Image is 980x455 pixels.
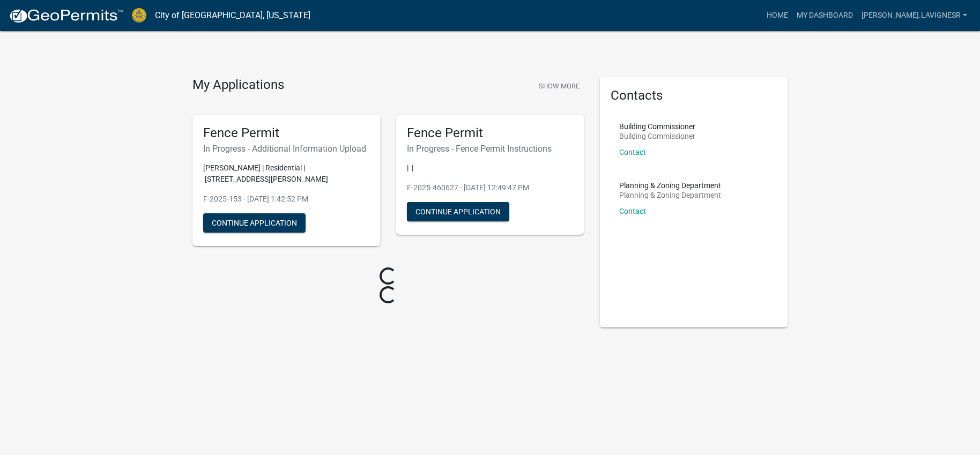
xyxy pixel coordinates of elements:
[407,144,573,154] h6: In Progress - Fence Permit Instructions
[619,207,646,215] a: Contact
[203,213,306,233] button: Continue Application
[792,5,857,26] a: My Dashboard
[203,125,369,141] h5: Fence Permit
[203,162,369,185] p: [PERSON_NAME] | Residential | [STREET_ADDRESS][PERSON_NAME]
[132,8,146,23] img: City of Jeffersonville, Indiana
[619,182,721,189] p: Planning & Zoning Department
[611,88,777,103] h5: Contacts
[192,77,284,93] h4: My Applications
[762,5,792,26] a: Home
[619,148,646,156] a: Contact
[203,144,369,154] h6: In Progress - Additional Information Upload
[619,132,695,140] p: Building Commissioner
[619,191,721,199] p: Planning & Zoning Department
[407,182,573,193] p: F-2025-460627 - [DATE] 12:49:47 PM
[155,6,310,25] a: City of [GEOGRAPHIC_DATA], [US_STATE]
[407,162,573,174] p: | |
[407,202,509,221] button: Continue Application
[407,125,573,141] h5: Fence Permit
[203,193,369,205] p: F-2025-153 - [DATE] 1:42:52 PM
[534,77,584,95] button: Show More
[857,5,971,26] a: [PERSON_NAME].lavignesr
[619,123,695,130] p: Building Commissioner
